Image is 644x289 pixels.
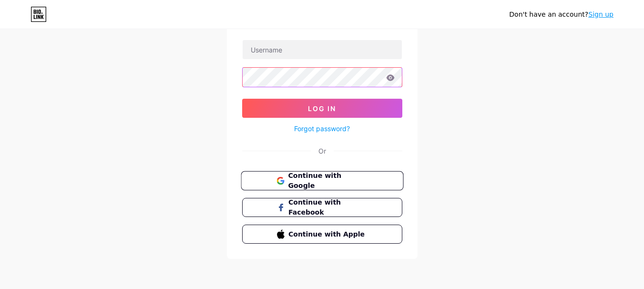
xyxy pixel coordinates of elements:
button: Log In [242,99,402,118]
a: Sign up [588,10,613,18]
button: Continue with Google [241,171,403,191]
div: Or [318,146,326,156]
span: Continue with Apple [288,229,367,239]
span: Log In [308,104,336,113]
button: Continue with Apple [242,225,402,244]
span: Continue with Google [288,171,368,191]
a: Continue with Google [242,171,402,190]
div: Don't have an account? [509,10,613,20]
a: Forgot password? [294,124,350,134]
button: Continue with Facebook [242,198,402,217]
input: Username [243,40,402,59]
span: Continue with Facebook [288,197,367,217]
